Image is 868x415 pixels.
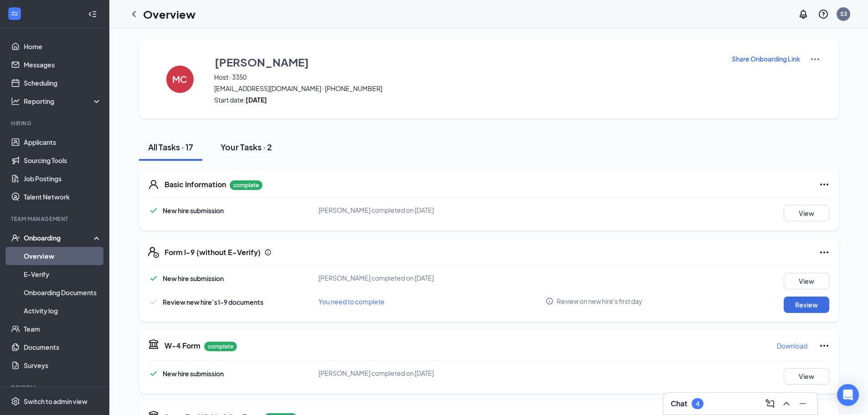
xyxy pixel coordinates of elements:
svg: Settings [11,397,20,406]
span: [EMAIL_ADDRESS][DOMAIN_NAME] · [PHONE_NUMBER] [214,84,720,93]
svg: FormI9EVerifyIcon [148,247,159,258]
span: [PERSON_NAME] completed on [DATE] [318,206,434,214]
svg: Ellipses [819,179,830,190]
div: Switch to admin view [24,397,87,406]
a: E-Verify [24,265,102,283]
span: New hire submission [163,274,224,282]
button: ComposeMessage [763,396,777,411]
a: Activity log [24,302,102,320]
a: Applicants [24,133,102,151]
a: Overview [24,247,102,265]
button: Minimize [796,396,810,411]
span: [PERSON_NAME] completed on [DATE] [318,369,434,377]
div: Payroll [11,384,100,391]
span: [PERSON_NAME] completed on [DATE] [318,274,434,282]
svg: Ellipses [819,340,830,351]
img: More Actions [810,54,821,65]
svg: Collapse [88,10,97,19]
svg: Checkmark [148,297,159,307]
svg: WorkstreamLogo [10,9,19,18]
strong: [DATE] [246,96,267,104]
div: Open Intercom Messenger [837,384,859,406]
button: ChevronUp [779,396,794,411]
button: Review [784,297,829,313]
span: Host · 3350 [214,72,720,82]
h5: Basic Information [164,179,226,190]
svg: TaxGovernmentIcon [148,338,159,349]
button: MC [157,54,203,104]
svg: Checkmark [148,273,159,284]
svg: QuestionInfo [818,9,829,20]
svg: Analysis [11,97,20,106]
svg: Minimize [797,398,808,409]
a: Sourcing Tools [24,151,102,169]
div: Onboarding [24,233,94,242]
svg: ChevronUp [781,398,792,409]
div: All Tasks · 17 [148,141,193,153]
div: Your Tasks · 2 [221,141,272,153]
div: S3 [840,10,847,18]
h5: Form I-9 (without E-Verify) [164,247,261,257]
h3: Chat [671,399,687,409]
span: Review new hire’s I-9 documents [163,298,263,306]
button: View [784,368,829,384]
button: Download [776,338,808,353]
svg: User [148,179,159,190]
h4: MC [172,76,187,82]
p: complete [230,180,262,190]
svg: ChevronLeft [128,9,139,20]
button: [PERSON_NAME] [214,54,720,70]
button: View [784,205,829,221]
div: Team Management [11,215,100,223]
span: New hire submission [163,206,224,215]
a: Home [24,37,102,56]
a: Documents [24,338,102,356]
a: Talent Network [24,188,102,206]
h3: [PERSON_NAME] [215,54,309,70]
svg: Checkmark [148,368,159,379]
h5: W-4 Form [164,341,200,351]
svg: Info [264,249,272,256]
a: Team [24,320,102,338]
a: Job Postings [24,169,102,188]
span: Start date: [214,95,720,104]
svg: UserCheck [11,233,20,242]
span: Review on new hire's first day [557,297,642,306]
h1: Overview [143,6,195,22]
svg: Ellipses [819,247,830,258]
div: 4 [696,400,699,408]
a: Onboarding Documents [24,283,102,302]
p: Share Onboarding Link [732,54,800,63]
span: You need to complete [318,297,385,306]
svg: Info [545,297,554,305]
p: complete [204,342,237,351]
a: Messages [24,56,102,74]
span: New hire submission [163,369,224,378]
svg: Notifications [798,9,809,20]
p: Download [777,341,807,350]
div: Reporting [24,97,102,106]
button: View [784,273,829,289]
svg: Checkmark [148,205,159,216]
a: Surveys [24,356,102,374]
div: Hiring [11,119,100,127]
button: Share Onboarding Link [731,54,801,64]
a: Scheduling [24,74,102,92]
svg: ComposeMessage [765,398,776,409]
